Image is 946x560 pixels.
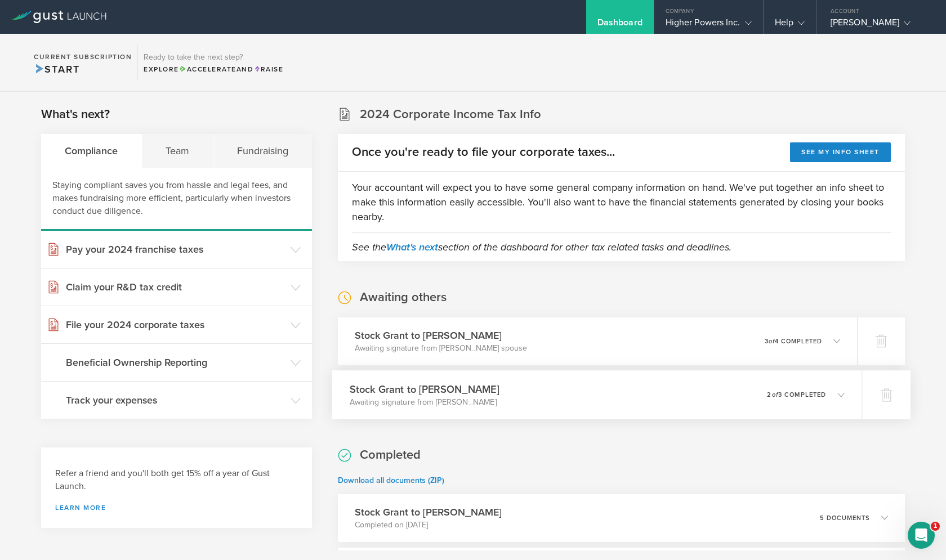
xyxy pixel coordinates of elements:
h3: Stock Grant to [PERSON_NAME] [355,505,502,519]
h2: Once you're ready to file your corporate taxes... [352,144,615,160]
div: Team [142,134,213,168]
div: Higher Powers Inc. [666,17,752,34]
div: Ready to take the next step?ExploreAccelerateandRaise [137,45,289,80]
em: See the section of the dashboard for other tax related tasks and deadlines. [352,241,731,253]
h3: Pay your 2024 franchise taxes [66,242,285,257]
h3: Stock Grant to [PERSON_NAME] [349,382,499,397]
h3: Ready to take the next step? [144,53,283,61]
a: Learn more [55,504,298,511]
h2: Completed [360,447,421,463]
div: Staying compliant saves you from hassle and legal fees, and makes fundraising more efficient, par... [41,168,312,231]
div: Dashboard [597,17,642,34]
h3: Beneficial Ownership Reporting [66,355,285,370]
p: Awaiting signature from [PERSON_NAME] spouse [355,343,527,354]
p: Awaiting signature from [PERSON_NAME] [349,396,499,407]
button: See my info sheet [790,142,891,162]
p: 5 documents [820,515,870,521]
p: 3 4 completed [765,338,822,344]
h2: What's next? [41,106,110,123]
a: What's next [386,241,438,253]
h2: Awaiting others [360,289,447,306]
div: Fundraising [213,134,312,168]
iframe: Intercom live chat [908,522,935,549]
span: 1 [931,522,940,531]
h2: 2024 Corporate Income Tax Info [360,106,541,123]
h3: Track your expenses [66,393,285,407]
h3: Stock Grant to [PERSON_NAME] [355,328,527,343]
h3: Claim your R&D tax credit [66,280,285,294]
div: Help [775,17,805,34]
h2: Current Subscription [34,53,132,60]
em: of [769,338,775,345]
span: and [179,65,254,73]
span: Start [34,63,79,75]
span: Raise [253,65,283,73]
em: of [771,391,778,398]
div: Compliance [41,134,142,168]
h3: Refer a friend and you'll both get 15% off a year of Gust Launch. [55,467,298,493]
a: Download all documents (ZIP) [338,476,444,485]
h3: File your 2024 corporate taxes [66,317,285,332]
span: Accelerate [179,65,236,73]
div: [PERSON_NAME] [831,17,926,34]
p: 2 3 completed [767,391,826,397]
div: Explore [144,64,283,74]
p: Completed on [DATE] [355,519,502,531]
p: Your accountant will expect you to have some general company information on hand. We've put toget... [352,180,891,224]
